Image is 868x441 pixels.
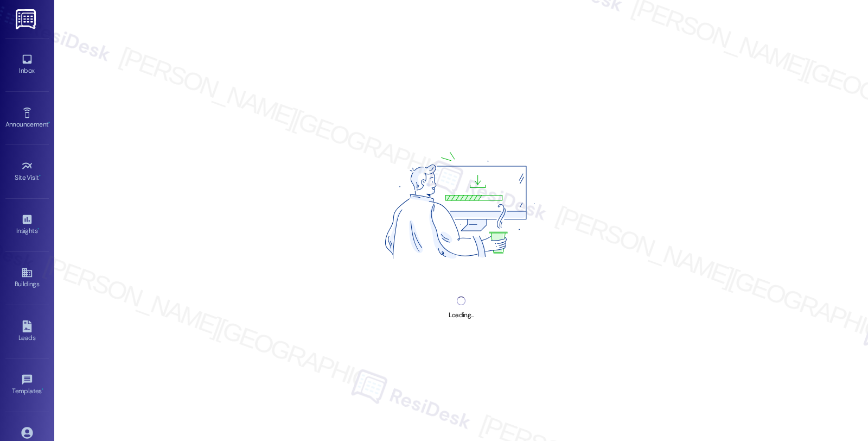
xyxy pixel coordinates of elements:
[39,172,41,180] span: •
[5,157,49,186] a: Site Visit •
[42,386,43,393] span: •
[48,119,50,127] span: •
[5,370,49,400] a: Templates •
[5,210,49,240] a: Insights •
[5,50,49,79] a: Inbox
[449,310,473,321] div: Loading...
[16,9,38,29] img: ResiDesk Logo
[5,263,49,293] a: Buildings
[5,317,49,346] a: Leads
[37,225,39,233] span: •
